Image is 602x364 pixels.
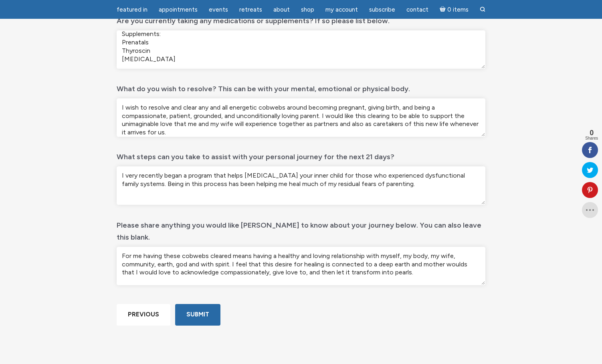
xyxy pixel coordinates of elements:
span: My Account [325,6,358,13]
span: Events [209,6,228,13]
span: Shares [585,136,598,140]
a: About [269,2,295,18]
a: Events [204,2,233,18]
label: Please share anything you would like [PERSON_NAME] to know about your journey below. You can also... [117,215,485,244]
input: Submit [175,304,220,325]
span: 0 items [447,7,469,13]
label: What steps can you take to assist with your personal journey for the next 21 days? [117,147,394,163]
label: What do you wish to resolve? This can be with your mental, emotional or physical body. [117,79,410,95]
a: Cart0 items [435,1,473,18]
span: About [273,6,290,13]
a: Subscribe [364,2,400,18]
span: Appointments [159,6,198,13]
span: Retreats [239,6,262,13]
a: Contact [402,2,433,18]
span: Shop [301,6,314,13]
i: Cart [440,6,447,13]
span: Subscribe [369,6,395,13]
a: Appointments [154,2,202,18]
label: Are you currently taking any medications or supplements? If so please list below. [117,11,390,27]
span: Contact [406,6,428,13]
span: featured in [117,6,147,13]
span: 0 [585,129,598,136]
a: Retreats [234,2,267,18]
a: featured in [112,2,152,18]
a: My Account [321,2,363,18]
input: Previous [117,304,170,325]
a: Shop [296,2,319,18]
